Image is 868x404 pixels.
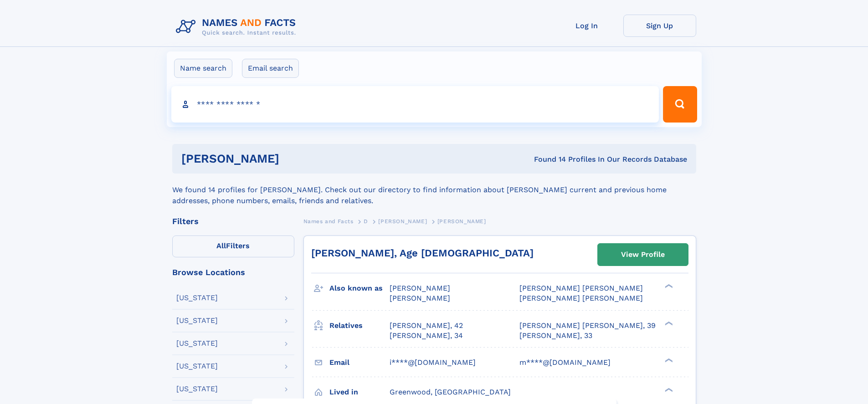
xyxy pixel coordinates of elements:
a: [PERSON_NAME] [378,215,427,227]
span: All [216,241,226,250]
span: D [364,218,368,225]
h3: Relatives [329,318,390,333]
div: [US_STATE] [176,385,218,393]
label: Name search [174,59,232,78]
div: View Profile [621,244,665,265]
a: D [364,215,368,227]
h3: Email [329,355,390,370]
div: [US_STATE] [176,294,218,302]
input: search input [171,86,659,123]
span: [PERSON_NAME] [PERSON_NAME] [519,294,643,302]
div: [US_STATE] [176,317,218,324]
h3: Lived in [329,384,390,400]
img: Logo Names and Facts [172,15,303,39]
label: Email search [242,59,299,78]
button: Search Button [663,86,697,123]
span: [PERSON_NAME] [437,218,486,225]
a: [PERSON_NAME], 42 [390,321,463,331]
div: We found 14 profiles for [PERSON_NAME]. Check out our directory to find information about [PERSON... [172,174,696,206]
h3: Also known as [329,281,390,296]
a: [PERSON_NAME], 33 [519,331,592,341]
a: [PERSON_NAME], Age [DEMOGRAPHIC_DATA] [311,247,534,259]
a: Sign Up [623,15,696,37]
div: ❯ [663,387,673,393]
div: Filters [172,217,294,225]
div: ❯ [663,357,673,363]
div: [US_STATE] [176,340,218,347]
span: Greenwood, [GEOGRAPHIC_DATA] [390,388,511,396]
a: [PERSON_NAME] [PERSON_NAME], 39 [519,321,656,331]
span: [PERSON_NAME] [390,284,450,292]
label: Filters [172,235,294,257]
div: ❯ [663,283,673,289]
span: [PERSON_NAME] [390,294,450,302]
div: ❯ [663,320,673,326]
h1: [PERSON_NAME] [181,153,407,164]
a: [PERSON_NAME], 34 [390,331,463,341]
a: Log In [550,15,623,37]
a: Names and Facts [303,215,354,227]
a: View Profile [598,244,688,266]
div: Found 14 Profiles In Our Records Database [406,154,687,164]
span: [PERSON_NAME] [PERSON_NAME] [519,284,643,292]
div: Browse Locations [172,268,294,276]
div: [US_STATE] [176,363,218,370]
span: [PERSON_NAME] [378,218,427,225]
